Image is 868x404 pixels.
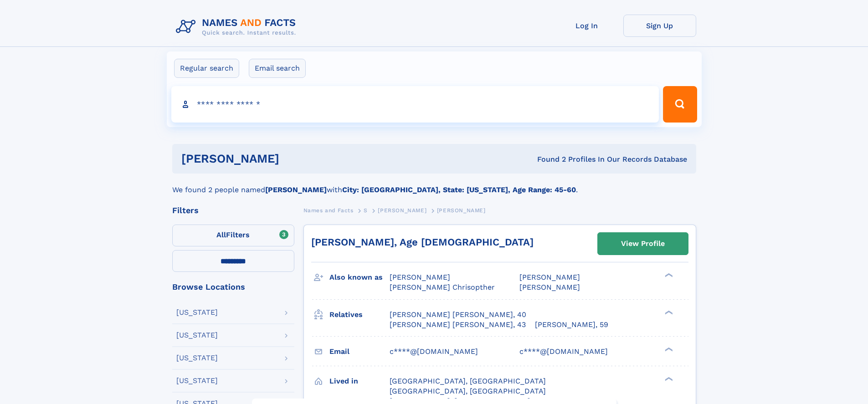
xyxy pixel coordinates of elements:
label: Filters [172,225,294,246]
a: Names and Facts [303,205,354,216]
h3: Lived in [329,373,390,389]
span: S [364,207,368,214]
a: [PERSON_NAME], 59 [535,320,608,330]
a: S [364,205,368,216]
img: Logo Names and Facts [172,15,303,39]
h1: [PERSON_NAME] [181,153,408,164]
a: [PERSON_NAME] [PERSON_NAME], 43 [390,320,526,330]
span: [PERSON_NAME] Chrisopther [390,283,495,291]
div: [US_STATE] [176,309,218,316]
b: [PERSON_NAME] [265,185,327,194]
div: ❯ [663,376,673,382]
div: ❯ [663,272,673,278]
span: [PERSON_NAME] [390,273,450,281]
span: All [216,230,226,239]
a: [PERSON_NAME], Age [DEMOGRAPHIC_DATA] [311,236,534,248]
div: Found 2 Profiles In Our Records Database [408,154,687,164]
h3: Also known as [329,270,390,285]
label: Regular search [174,59,239,78]
input: search input [171,86,659,123]
span: [GEOGRAPHIC_DATA], [GEOGRAPHIC_DATA] [390,377,546,385]
a: Log In [550,15,623,37]
span: [GEOGRAPHIC_DATA], [GEOGRAPHIC_DATA] [390,387,546,395]
h3: Email [329,344,390,359]
span: [PERSON_NAME] [378,207,426,214]
div: [US_STATE] [176,354,218,362]
a: View Profile [598,233,688,255]
div: Browse Locations [172,283,294,291]
div: [US_STATE] [176,377,218,384]
div: [US_STATE] [176,332,218,339]
a: [PERSON_NAME] [PERSON_NAME], 40 [390,310,526,320]
span: [PERSON_NAME] [437,207,486,214]
button: Search Button [663,86,697,123]
a: [PERSON_NAME] [378,205,426,216]
div: ❯ [663,309,673,315]
span: [PERSON_NAME] [519,273,580,281]
b: City: [GEOGRAPHIC_DATA], State: [US_STATE], Age Range: 45-60 [342,185,576,194]
div: Filters [172,206,294,215]
div: View Profile [621,233,665,254]
div: ❯ [663,346,673,352]
span: [PERSON_NAME] [519,283,580,291]
h3: Relatives [329,307,390,322]
label: Email search [249,59,306,78]
a: Sign Up [623,15,696,37]
div: We found 2 people named with . [172,174,696,195]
